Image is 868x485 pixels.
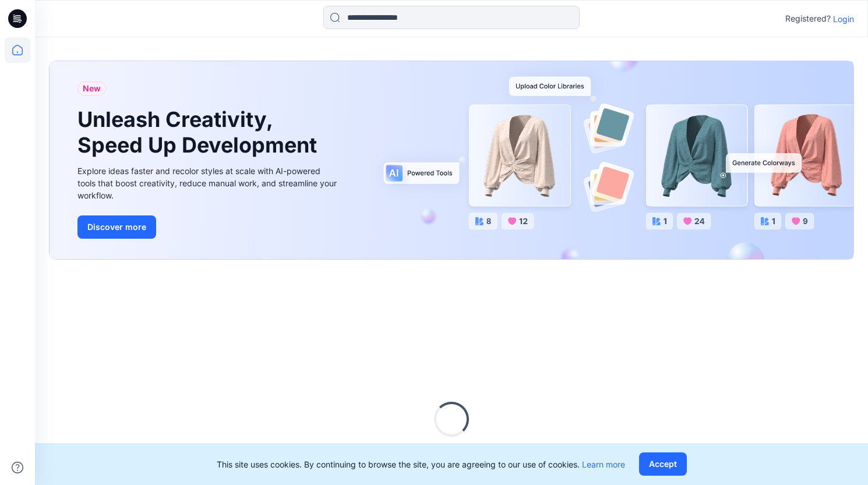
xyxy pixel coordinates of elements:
[77,215,340,239] a: Discover more
[77,215,156,239] button: Discover more
[217,458,625,470] p: This site uses cookies. By continuing to browse the site, you are agreeing to our use of cookies.
[582,459,625,469] a: Learn more
[785,12,831,26] p: Registered?
[639,452,687,476] button: Accept
[77,165,340,201] div: Explore ideas faster and recolor styles at scale with AI-powered tools that boost creativity, red...
[77,107,322,157] h1: Unleash Creativity, Speed Up Development
[833,13,854,25] p: Login
[83,82,101,95] span: New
